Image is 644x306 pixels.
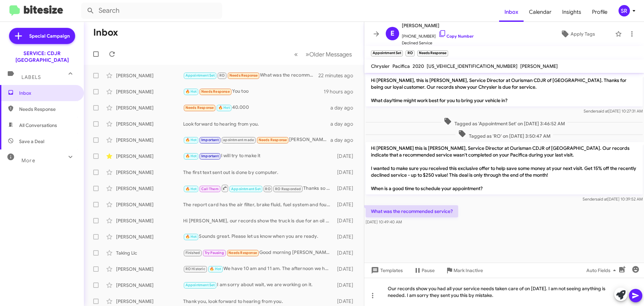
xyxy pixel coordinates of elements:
span: Needs Response [229,73,258,78]
span: Finished [185,251,200,255]
div: [PERSON_NAME] [116,121,183,127]
span: RO Responded [275,187,301,191]
div: [PERSON_NAME] [116,233,183,240]
div: The first text sent out is done by computer. [183,169,334,176]
span: Try Pausing [205,251,224,255]
span: » [306,50,309,58]
span: said at [596,196,607,202]
a: Special Campaign [9,28,75,44]
a: Copy Number [438,34,474,39]
span: 2020 [413,63,424,69]
a: Insights [557,2,587,22]
span: Needs Response [201,89,230,94]
small: Appointment Set [371,50,403,56]
div: [PERSON_NAME] [116,137,183,143]
div: [DATE] [334,266,359,272]
span: Save a Deal [19,138,44,145]
span: Needs Response [19,106,76,113]
span: Special Campaign [29,33,70,39]
div: [DATE] [334,153,359,160]
p: Hi [PERSON_NAME] this is [PERSON_NAME], Service Director at Ourisman CDJR of [GEOGRAPHIC_DATA]. O... [366,142,643,194]
span: Important [201,138,219,142]
div: a day ago [330,137,359,143]
span: Appointment Set [185,283,215,287]
div: Sounds great. Please let us know when you are ready. [183,233,334,241]
span: Needs Response [259,138,287,142]
div: 40.000 [183,104,330,112]
div: SR [619,5,630,16]
span: 🔥 Hot [185,89,197,94]
button: Auto Fields [581,264,624,276]
span: 🔥 Hot [185,138,197,142]
div: 22 minutes ago [318,72,359,79]
div: [DATE] [334,282,359,289]
span: Tagged as 'Appointment Set' on [DATE] 3:46:52 AM [441,117,568,127]
div: Good morning [PERSON_NAME], I never received a call back from you guys. I need my vehicle to be d... [183,249,334,257]
div: [DATE] [334,185,359,192]
div: Thanks so much, [183,184,334,192]
span: Labels [21,74,41,80]
h1: Inbox [93,27,118,38]
a: Calendar [524,2,557,22]
div: [PERSON_NAME], service lane manager [183,136,330,144]
span: Needs Response [185,105,214,110]
span: Chrysler [371,63,390,69]
span: apointment made [223,138,254,142]
span: More [21,158,35,164]
span: RO [265,187,270,191]
p: Hi [PERSON_NAME], this is [PERSON_NAME], Service Director at Ourisman CDJR of [GEOGRAPHIC_DATA]. ... [366,74,643,106]
button: Templates [364,264,408,276]
button: Previous [290,47,302,61]
span: All Conversations [19,122,57,129]
span: Auto Fields [586,264,619,276]
span: Sender [DATE] 10:39:52 AM [583,196,643,202]
div: [DATE] [334,233,359,240]
span: 🔥 Hot [218,105,230,110]
div: 19 hours ago [324,88,359,95]
div: [DATE] [334,298,359,305]
div: [DATE] [334,250,359,256]
span: said at [597,108,608,114]
span: RO Historic [185,267,205,271]
span: Declined Service [402,40,474,46]
span: 🔥 Hot [185,187,197,191]
span: Pause [422,264,435,276]
div: What was the recommended service? [183,72,318,79]
button: SR [613,5,637,16]
div: Look forward to hearing from you. [183,121,330,127]
div: Our records show you had all your service needs taken care of on [DATE]. I am not seeing anything... [364,278,644,306]
span: Pacifica [392,63,410,69]
div: [PERSON_NAME] [116,217,183,224]
button: Pause [408,264,440,276]
span: Call Them [201,187,219,191]
span: 🔥 Hot [185,234,197,239]
span: RO [219,73,225,78]
span: Appointment Set [185,73,215,78]
span: Apply Tags [571,28,595,40]
span: 🔥 Hot [210,267,221,271]
div: Taking Llc [116,250,183,256]
div: [PERSON_NAME] [116,201,183,208]
div: The report card has the air filter, brake fluid, fuel system and four wheel drive service is in t... [183,201,334,208]
div: a day ago [330,104,359,111]
span: [US_VEHICLE_IDENTIFICATION_NUMBER] [427,63,518,69]
div: a day ago [330,121,359,127]
button: Mark Inactive [440,264,488,276]
span: Sender [DATE] 10:27:31 AM [584,108,643,114]
div: Hi [PERSON_NAME], our records show the truck is due for an oil change and tire rotation. Regular ... [183,217,334,224]
span: « [294,50,298,58]
span: [PERSON_NAME] [402,21,474,30]
span: [PHONE_NUMBER] [402,30,474,40]
span: Older Messages [309,51,352,58]
div: I am sorry about wait, we are working on it. [183,281,334,289]
small: RO [406,50,414,56]
input: Search [81,3,222,19]
div: We have 10 am and 11 am. The afternoon we have 2 pm or 4pm. What works best for you? [183,265,334,273]
p: What was the recommended service? [366,205,458,217]
small: Needs Response [417,50,448,56]
div: [PERSON_NAME] [116,104,183,111]
div: [PERSON_NAME] [116,185,183,192]
a: Profile [587,2,613,22]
